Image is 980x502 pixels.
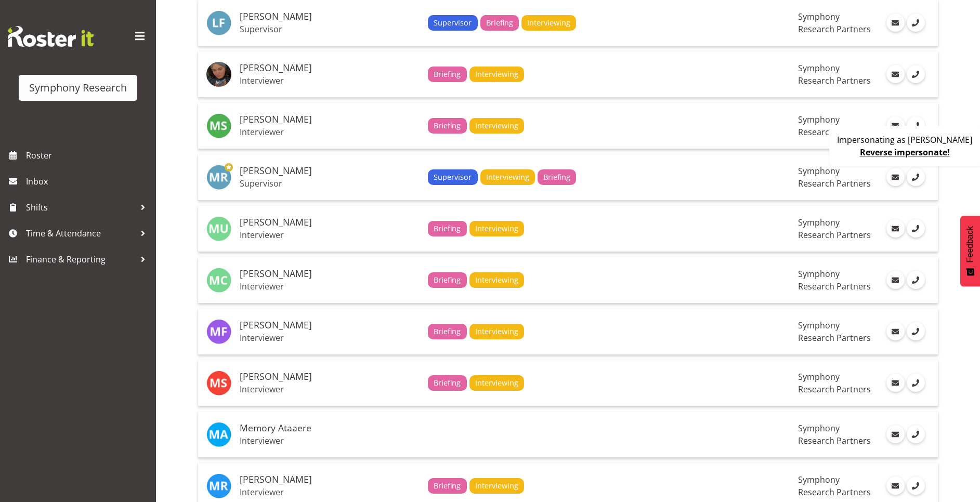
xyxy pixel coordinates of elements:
span: Symphony [798,217,840,228]
span: Research Partners [798,435,871,446]
span: Symphony [798,165,840,177]
span: Supervisor [434,171,472,183]
span: Interviewing [486,171,529,183]
span: Interviewing [527,17,570,29]
p: Interviewer [240,384,420,394]
span: Symphony [798,474,840,485]
span: Interviewing [475,480,518,492]
span: Briefing [434,480,461,492]
h5: [PERSON_NAME] [240,474,420,485]
span: Briefing [434,223,461,234]
a: Reverse impersonate! [860,147,950,158]
a: Email Employee [886,168,905,186]
span: Interviewing [475,274,518,286]
h5: [PERSON_NAME] [240,114,420,125]
span: Briefing [434,120,461,131]
span: Symphony [798,422,840,434]
p: Interviewer [240,435,420,446]
h5: [PERSON_NAME] [240,269,420,279]
a: Call Employee [907,168,925,186]
a: Email Employee [886,374,905,392]
span: Research Partners [798,229,871,241]
span: Interviewing [475,326,518,337]
a: Email Employee [886,477,905,495]
span: Briefing [434,377,461,389]
img: melissa-snyman11440.jpg [206,371,231,395]
span: Briefing [486,17,513,29]
a: Call Employee [907,271,925,289]
span: Shifts [26,200,135,215]
p: Interviewer [240,127,420,137]
h5: [PERSON_NAME] [240,166,420,176]
span: Symphony [798,371,840,382]
a: Call Employee [907,14,925,32]
span: Feedback [965,226,975,262]
h5: [PERSON_NAME] [240,217,420,228]
img: marama-rihari1262.jpg [206,165,231,190]
span: Inbox [26,174,151,189]
span: Interviewing [475,69,518,80]
img: Rosterit website logo [8,26,94,47]
span: Research Partners [798,178,871,189]
img: megan-fahaivalu1907.jpg [206,319,231,344]
img: lolo-fiaola1981.jpg [206,10,231,35]
span: Symphony [798,320,840,331]
span: Interviewing [475,377,518,389]
span: Research Partners [798,281,871,292]
p: Interviewer [240,230,420,240]
a: Call Employee [907,477,925,495]
span: Supervisor [434,17,472,29]
p: Impersonating as [PERSON_NAME] [837,134,972,146]
a: Email Employee [886,271,905,289]
p: Interviewer [240,75,420,86]
p: Supervisor [240,24,420,34]
img: mansi-shah11862.jpg [206,113,231,138]
span: Research Partners [798,332,871,344]
h5: [PERSON_NAME] [240,372,420,382]
a: Call Employee [907,425,925,443]
span: Interviewing [475,223,518,234]
h5: Memory Ataaere [240,423,420,433]
a: Call Employee [907,65,925,83]
a: Call Employee [907,116,925,135]
span: Roster [26,148,151,163]
a: Email Employee [886,14,905,32]
span: Briefing [434,274,461,286]
a: Call Employee [907,322,925,340]
span: Briefing [434,69,461,80]
p: Interviewer [240,281,420,292]
img: maggie-faaleaogaa5989f7a4bb64ee7f527471950655de8.png [206,62,231,87]
span: Finance & Reporting [26,252,135,267]
img: matthew-coleman1906.jpg [206,268,231,293]
img: marichu-ursua1903.jpg [206,216,231,241]
span: Symphony [798,62,840,74]
a: Call Employee [907,374,925,392]
p: Supervisor [240,178,420,189]
span: Briefing [434,326,461,337]
img: memory-ataaere10158.jpg [206,422,231,447]
a: Email Employee [886,322,905,340]
a: Email Employee [886,65,905,83]
span: Research Partners [798,75,871,86]
p: Interviewer [240,487,420,497]
span: Research Partners [798,126,871,138]
h5: [PERSON_NAME] [240,63,420,73]
span: Time & Attendance [26,226,135,241]
span: Symphony [798,114,840,125]
span: Briefing [543,171,570,183]
button: Feedback - Show survey [960,216,980,286]
img: michael-robinson11856.jpg [206,473,231,498]
h5: [PERSON_NAME] [240,320,420,331]
a: Email Employee [886,219,905,237]
span: Research Partners [798,384,871,395]
a: Email Employee [886,425,905,443]
p: Interviewer [240,333,420,343]
span: Interviewing [475,120,518,131]
span: Symphony [798,11,840,22]
span: Research Partners [798,486,871,498]
span: Symphony [798,268,840,280]
div: Symphony Research [29,80,127,96]
a: Email Employee [886,116,905,135]
span: Research Partners [798,23,871,35]
h5: [PERSON_NAME] [240,11,420,22]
